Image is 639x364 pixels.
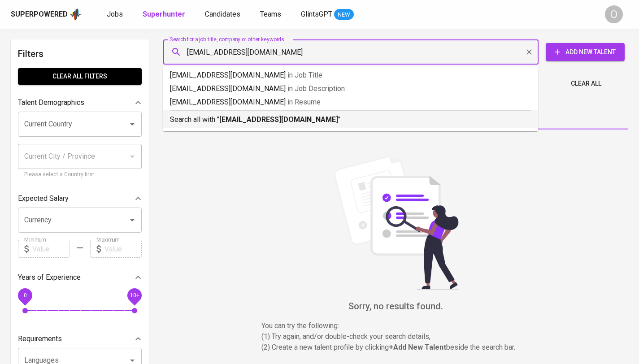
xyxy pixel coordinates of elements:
[18,68,142,85] button: Clear All filters
[170,83,531,94] p: [EMAIL_ADDRESS][DOMAIN_NAME]
[18,193,69,204] p: Expected Salary
[18,269,142,286] div: Years of Experience
[205,9,242,20] a: Candidates
[170,97,531,108] p: [EMAIL_ADDRESS][DOMAIN_NAME]
[205,10,240,18] span: Candidates
[261,321,530,331] p: You can try the following :
[301,10,332,18] span: GlintsGPT
[130,292,139,299] span: 10+
[261,342,530,353] p: (2) Create a new talent profile by clicking beside the search bar.
[219,115,338,124] b: [EMAIL_ADDRESS][DOMAIN_NAME]
[107,10,123,18] span: Jobs
[18,272,81,283] p: Years of Experience
[24,170,135,179] p: Please select a Country first
[104,240,142,258] input: Value
[143,9,187,20] a: Superhunter
[287,84,345,93] span: in Job Description
[287,71,322,79] span: in Job Title
[389,343,446,351] b: + Add New Talent
[287,98,321,106] span: in Resume
[170,70,531,81] p: [EMAIL_ADDRESS][DOMAIN_NAME]
[18,47,142,61] h6: Filters
[23,292,26,299] span: 0
[126,118,139,130] button: Open
[18,334,62,344] p: Requirements
[334,10,354,19] span: NEW
[260,10,281,18] span: Teams
[18,97,84,108] p: Talent Demographics
[553,47,617,58] span: Add New Talent
[11,9,68,20] div: Superpowered
[567,75,605,92] button: Clear All
[329,155,463,290] img: file_searching.svg
[260,9,283,20] a: Teams
[546,43,625,61] button: Add New Talent
[18,190,142,208] div: Expected Salary
[18,94,142,112] div: Talent Demographics
[571,78,601,89] span: Clear All
[170,114,531,125] p: Search all with " "
[32,240,70,258] input: Value
[25,71,135,82] span: Clear All filters
[523,46,535,58] button: Clear
[301,9,354,20] a: GlintsGPT NEW
[18,330,142,348] div: Requirements
[126,214,139,226] button: Open
[11,8,82,21] a: Superpoweredapp logo
[143,10,185,18] b: Superhunter
[107,9,125,20] a: Jobs
[605,5,623,23] div: O
[261,331,530,342] p: (1) Try again, and/or double-check your search details,
[163,299,628,313] h6: Sorry, no results found.
[70,8,82,21] img: app logo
